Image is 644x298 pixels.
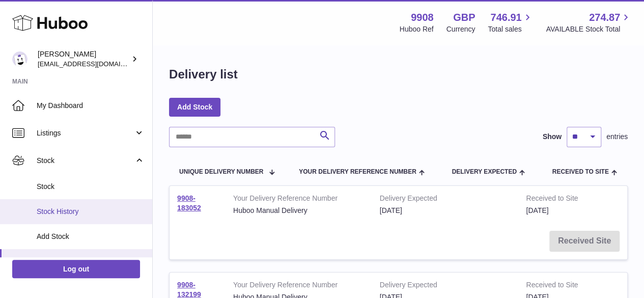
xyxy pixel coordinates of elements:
[169,66,238,83] h1: Delivery list
[543,132,562,142] label: Show
[488,11,533,34] a: 746.91 Total sales
[12,51,27,67] img: internalAdmin-9908@internal.huboo.com
[400,24,434,34] div: Huboo Ref
[380,206,511,215] div: [DATE]
[38,49,129,69] div: [PERSON_NAME]
[37,207,145,216] span: Stock History
[299,169,416,175] span: Your Delivery Reference Number
[488,24,533,34] span: Total sales
[526,194,593,206] strong: Received to Site
[233,206,365,215] div: Huboo Manual Delivery
[37,257,145,266] span: Delivery History
[233,194,365,206] strong: Your Delivery Reference Number
[12,260,140,278] a: Log out
[411,11,434,24] strong: 9908
[37,182,145,192] span: Stock
[169,98,220,116] a: Add Stock
[490,11,521,24] span: 746.91
[38,60,150,68] span: [EMAIL_ADDRESS][DOMAIN_NAME]
[606,132,628,142] span: entries
[177,194,201,212] a: 9908-183052
[526,280,593,292] strong: Received to Site
[37,232,145,241] span: Add Stock
[37,101,145,111] span: My Dashboard
[37,156,134,166] span: Stock
[380,280,511,292] strong: Delivery Expected
[179,169,263,175] span: Unique Delivery Number
[546,24,632,34] span: AVAILABLE Stock Total
[589,11,620,24] span: 274.87
[380,194,511,206] strong: Delivery Expected
[37,128,134,138] span: Listings
[453,11,475,24] strong: GBP
[552,169,609,175] span: Received to Site
[452,169,516,175] span: Delivery Expected
[446,24,475,34] div: Currency
[233,280,365,292] strong: Your Delivery Reference Number
[526,206,548,214] span: [DATE]
[546,11,632,34] a: 274.87 AVAILABLE Stock Total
